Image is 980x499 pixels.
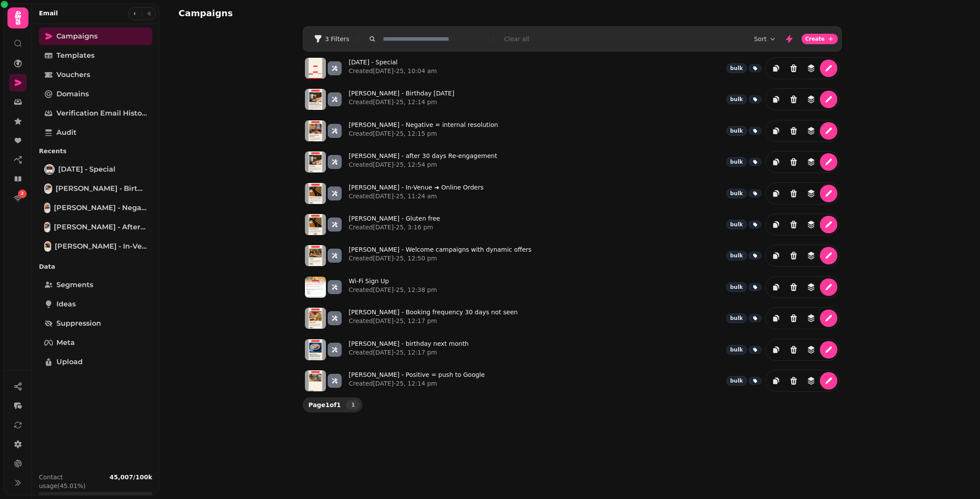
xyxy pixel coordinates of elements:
[54,203,147,213] span: [PERSON_NAME] - Negative = internal resolution
[801,34,838,44] button: Create
[820,372,837,390] button: edit
[56,337,75,348] span: Meta
[820,60,837,77] button: edit
[805,36,825,42] span: Create
[726,63,747,73] div: bulk
[349,67,437,75] p: Created [DATE]-25, 10:04 am
[39,124,152,141] a: Audit
[767,372,785,390] button: duplicate
[349,151,497,172] a: [PERSON_NAME] - after 30 days Re-engagementCreated[DATE]-25, 12:54 pm
[45,165,54,174] img: Labor Day - Special
[349,277,437,298] a: Wi-Fi Sign UpCreated[DATE]-25, 12:38 pm
[785,60,802,77] button: Delete
[820,341,837,358] button: edit
[785,372,802,390] button: Delete
[39,259,152,274] p: Data
[767,122,785,140] button: duplicate
[767,153,785,171] button: duplicate
[39,334,152,351] a: Meta
[56,318,101,329] span: Suppression
[785,91,802,108] button: Delete
[39,473,106,490] p: Contact usage (45.01%)
[785,216,802,233] button: Delete
[726,251,747,260] div: bulk
[802,60,820,77] button: revisions
[39,28,152,45] a: Campaigns
[349,245,532,266] a: [PERSON_NAME] - Welcome campaigns with dynamic offersCreated[DATE]-25, 12:50 pm
[767,309,785,327] button: duplicate
[39,199,152,217] a: Suram - Negative = internal resolution[PERSON_NAME] - Negative = internal resolution
[820,153,837,171] button: edit
[785,122,802,140] button: Delete
[349,98,454,106] p: Created [DATE]-25, 12:14 pm
[820,185,837,202] button: edit
[802,247,820,264] button: revisions
[726,95,747,104] div: bulk
[305,277,326,298] img: aHR0cHM6Ly9zdGFtcGVkZS1zZXJ2aWNlLXByb2QtdGVtcGxhdGUtcHJldmlld3MuczMuZXUtd2VzdC0xLmFtYXpvbmF3cy5jb...
[39,315,152,332] a: Suppression
[178,7,346,19] h2: Campaigns
[785,341,802,358] button: Delete
[802,91,820,108] button: revisions
[350,402,357,408] span: 1
[45,242,50,251] img: Suram - In-Venue ➜ Online Orders
[305,183,326,204] img: aHR0cHM6Ly9zdGFtcGVkZS1zZXJ2aWNlLXByb2QtdGVtcGxhdGUtcHJldmlld3MuczMuZXUtd2VzdC0xLmFtYXpvbmF3cy5jb...
[325,36,349,42] span: 3 Filters
[767,247,785,264] button: duplicate
[39,295,152,313] a: Ideas
[305,58,326,79] img: aHR0cHM6Ly9zdGFtcGVkZS1zZXJ2aWNlLXByb2QtdGVtcGxhdGUtcHJldmlld3MuczMuZXUtd2VzdC0xLmFtYXpvbmF3cy5jb...
[785,247,802,264] button: Delete
[349,308,518,329] a: [PERSON_NAME] - Booking frequency 30 days not seenCreated[DATE]-25, 12:17 pm
[56,127,77,138] span: Audit
[305,151,326,172] img: aHR0cHM6Ly9zdGFtcGVkZS1zZXJ2aWNlLXByb2QtdGVtcGxhdGUtcHJldmlld3MuczMuZXUtd2VzdC0xLmFtYXpvbmF3cy5jb...
[346,400,360,410] button: 1
[45,204,49,212] img: Suram - Negative = internal resolution
[56,183,147,194] span: [PERSON_NAME] - Birthday [DATE]
[820,91,837,108] button: edit
[349,183,483,204] a: [PERSON_NAME] - In-Venue ➜ Online OrdersCreated[DATE]-25, 11:24 am
[56,299,76,309] span: Ideas
[305,308,326,329] img: aHR0cHM6Ly9zdGFtcGVkZS1zZXJ2aWNlLXByb2QtdGVtcGxhdGUtcHJldmlld3MuczMuZXUtd2VzdC0xLmFtYXpvbmF3cy5jb...
[802,372,820,390] button: revisions
[785,278,802,296] button: Delete
[39,238,152,255] a: Suram - In-Venue ➜ Online Orders[PERSON_NAME] - In-Venue ➜ Online Orders
[349,129,498,138] p: Created [DATE]-25, 12:15 pm
[349,214,440,235] a: [PERSON_NAME] - Gluten freeCreated[DATE]-25, 3:16 pm
[802,216,820,233] button: revisions
[349,370,485,391] a: [PERSON_NAME] - Positive = push to GoogleCreated[DATE]-25, 12:14 pm
[349,192,483,200] p: Created [DATE]-25, 11:24 am
[349,379,485,388] p: Created [DATE]-25, 12:14 pm
[726,313,747,323] div: bulk
[349,285,437,294] p: Created [DATE]-25, 12:38 pm
[45,184,51,193] img: Suram - Birthday today
[305,214,326,235] img: aHR0cHM6Ly9zdGFtcGVkZS1zZXJ2aWNlLXByb2QtdGVtcGxhdGUtcHJldmlld3MuczMuZXUtd2VzdC0xLmFtYXpvbmF3cy5jb...
[39,161,152,178] a: Labor Day - Special[DATE] - Special
[305,339,326,360] img: aHR0cHM6Ly9zdGFtcGVkZS1zZXJ2aWNlLXByb2QtdGVtcGxhdGUtcHJldmlld3MuczMuZXUtd2VzdC0xLmFtYXpvbmF3cy5jb...
[349,339,469,360] a: [PERSON_NAME] - birthday next monthCreated[DATE]-25, 12:17 pm
[56,70,90,80] span: Vouchers
[39,143,152,159] p: Recents
[726,157,747,167] div: bulk
[54,222,147,232] span: [PERSON_NAME] - after 30 days Re-engagement
[767,185,785,202] button: duplicate
[802,153,820,171] button: revisions
[39,105,152,122] a: Verification email history
[802,122,820,140] button: revisions
[58,164,115,175] span: [DATE] - Special
[39,47,152,64] a: Templates
[767,216,785,233] button: duplicate
[56,280,93,290] span: Segments
[726,376,747,386] div: bulk
[726,220,747,229] div: bulk
[56,31,98,42] span: Campaigns
[305,89,326,110] img: aHR0cHM6Ly9zdGFtcGVkZS1zZXJ2aWNlLXByb2QtdGVtcGxhdGUtcHJldmlld3MuczMuZXUtd2VzdC0xLmFtYXpvbmF3cy5jb...
[21,191,24,197] span: 2
[349,223,440,232] p: Created [DATE]-25, 3:16 pm
[39,353,152,371] a: Upload
[785,309,802,327] button: Delete
[726,345,747,355] div: bulk
[767,60,785,77] button: duplicate
[56,108,147,119] span: Verification email history
[307,32,356,46] button: 3 Filters
[820,122,837,140] button: edit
